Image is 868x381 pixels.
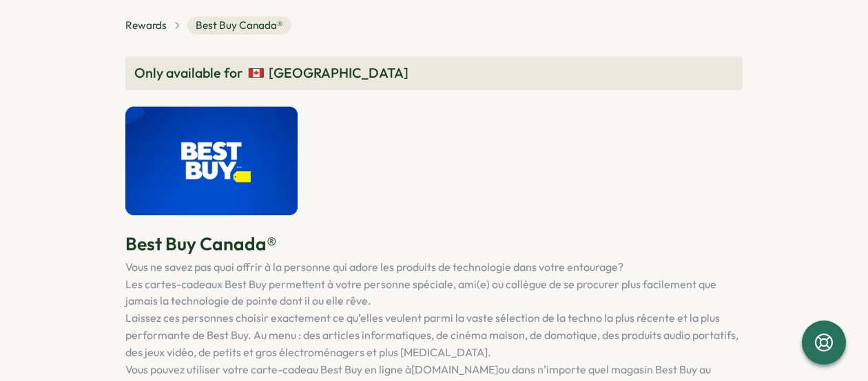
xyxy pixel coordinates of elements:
[269,63,409,84] span: [GEOGRAPHIC_DATA]
[187,17,291,34] span: Best Buy Canada®
[125,260,623,274] span: Vous ne savez pas quoi offrir à la personne qui adore les produits de technologie dans votre ento...
[134,63,242,84] span: Only available for
[125,107,298,215] img: Best Buy Canada®
[125,311,738,359] span: Laissez ces personnes choisir exactement ce qu’elles veulent parmi la vaste sélection de la techn...
[125,232,743,256] p: Best Buy Canada®
[125,277,716,308] span: Les cartes-cadeaux Best Buy permettent à votre personne spéciale, ami(e) ou collègue de se procur...
[125,362,411,376] span: Vous pouvez utiliser votre carte-cadeau Best Buy en ligne à
[248,65,265,81] img: Canada
[125,18,167,33] a: Rewards
[411,362,498,376] a: [DOMAIN_NAME]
